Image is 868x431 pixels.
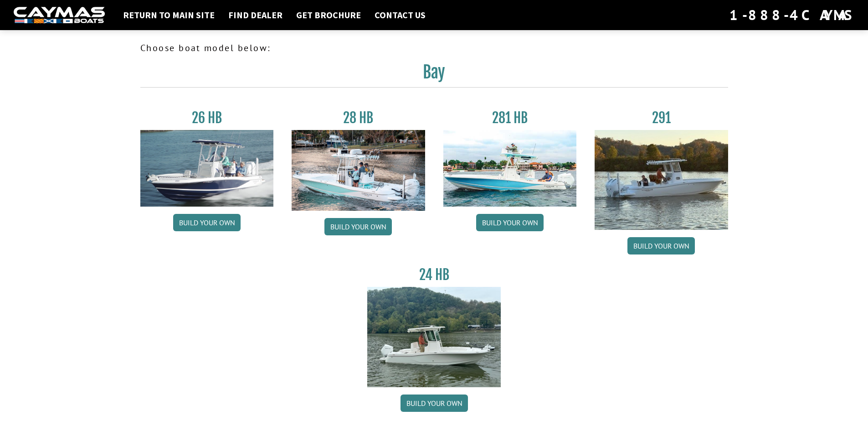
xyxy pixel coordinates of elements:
a: Contact Us [370,9,430,21]
img: 28-hb-twin.jpg [443,130,577,207]
h3: 281 HB [443,109,577,126]
a: Build your own [627,237,695,254]
h3: 26 HB [140,109,274,126]
a: Find Dealer [224,9,287,21]
img: 24_HB_thumbnail.jpg [367,287,501,387]
p: Choose boat model below: [140,41,728,55]
img: 291_Thumbnail.jpg [595,130,728,230]
a: Build your own [324,218,392,235]
img: white-logo-c9c8dbefe5ff5ceceb0f0178aa75bf4bb51f6bca0971e226c86eb53dfe498488.png [14,7,105,24]
h3: 28 HB [292,109,425,126]
a: Build your own [401,395,468,412]
h2: Bay [140,62,728,88]
a: Build your own [476,214,544,231]
a: Get Brochure [292,9,365,21]
h3: 291 [595,109,728,126]
a: Return to main site [118,9,219,21]
img: 26_new_photo_resized.jpg [140,130,274,207]
img: 28_hb_thumbnail_for_caymas_connect.jpg [292,130,425,211]
h3: 24 HB [367,266,501,283]
div: 1-888-4CAYMAS [729,5,854,25]
a: Build your own [173,214,241,231]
